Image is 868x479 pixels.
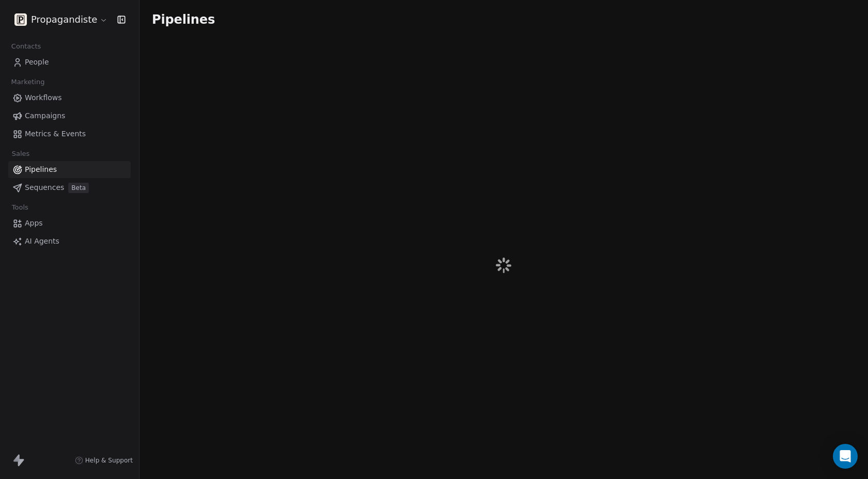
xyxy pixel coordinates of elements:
[8,89,131,106] a: Workflows
[7,74,49,90] span: Marketing
[25,92,62,103] span: Workflows
[75,456,133,465] a: Help & Support
[8,107,131,124] a: Campaigns
[25,182,64,193] span: Sequences
[8,215,131,232] a: Apps
[25,57,49,68] span: People
[8,125,131,142] a: Metrics & Events
[833,444,858,469] div: Open Intercom Messenger
[8,233,131,250] a: AI Agents
[12,11,110,28] button: Propagandiste
[152,12,215,27] span: Pipelines
[14,13,27,26] img: logo.png
[7,39,45,54] span: Contacts
[31,13,97,26] span: Propagandiste
[7,146,34,162] span: Sales
[25,236,59,247] span: AI Agents
[8,179,131,196] a: SequencesBeta
[8,161,131,178] a: Pipelines
[7,200,33,215] span: Tools
[25,129,86,139] span: Metrics & Events
[68,183,89,193] span: Beta
[8,54,131,71] a: People
[25,110,65,121] span: Campaigns
[85,456,133,465] span: Help & Support
[25,218,43,229] span: Apps
[25,164,57,175] span: Pipelines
